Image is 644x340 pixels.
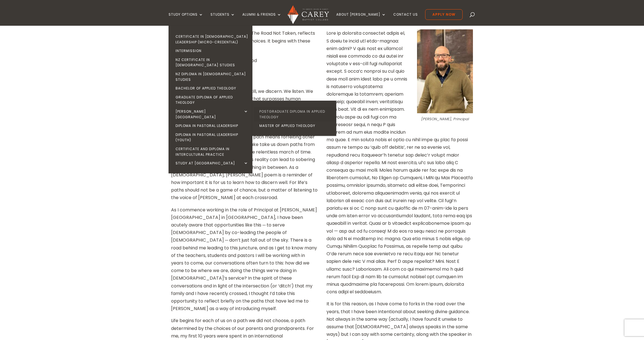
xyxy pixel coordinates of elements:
[169,13,203,26] a: Study Options
[170,32,254,46] a: Certificate in [DEMOGRAPHIC_DATA] Leadership (Micro-credential)
[421,116,469,122] em: [PERSON_NAME], Principal
[170,46,254,55] a: Intermission
[326,29,473,300] p: Lore ip dolorsita consectet adipis el, S doeiu te incid utl etdo-magnaa: enim admi? V quis nost e...
[171,206,318,317] p: As I commence working in the role of Principal at [PERSON_NAME][GEOGRAPHIC_DATA] in [GEOGRAPHIC_D...
[242,13,281,26] a: Alumni & Friends
[170,145,254,159] a: Certificate and Diploma in Intercultural Practice
[417,29,473,113] img: Paul Jones_Jul2025 (533x800)
[170,55,254,70] a: NZ Certificate in [DEMOGRAPHIC_DATA] Studies
[393,13,418,26] a: Contact Us
[170,121,254,130] a: Diploma in Pastoral Leadership
[170,130,254,145] a: Diploma in Pastoral Leadership (Youth)
[254,107,338,121] a: Postgraduate Diploma in Applied Theology
[425,9,463,20] a: Apply Now
[170,107,254,121] a: [PERSON_NAME][GEOGRAPHIC_DATA]
[336,13,386,26] a: About [PERSON_NAME]
[170,93,254,107] a: Graduate Diploma of Applied Theology
[210,13,235,26] a: Students
[170,70,254,84] a: NZ Diploma in [DEMOGRAPHIC_DATA] Studies
[254,121,338,130] a: Master of Applied Theology
[288,5,329,24] img: Carey Baptist College
[170,159,254,168] a: Study at [GEOGRAPHIC_DATA]
[170,84,254,93] a: Bachelor of Applied Theology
